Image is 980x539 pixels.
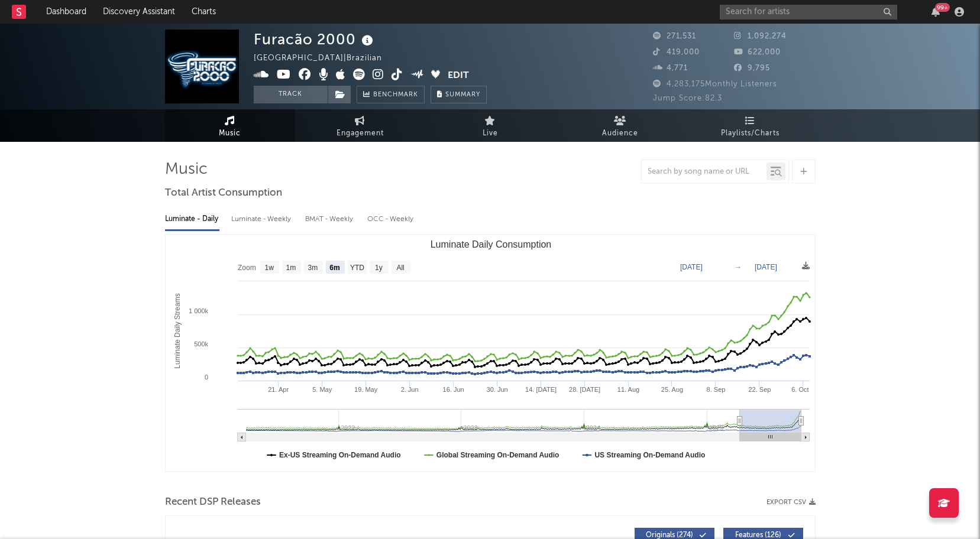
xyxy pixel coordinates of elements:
[642,532,697,539] span: Originals ( 274 )
[264,264,274,272] text: 1w
[431,86,487,103] button: Summary
[305,209,355,229] div: BMAT - Weekly
[238,264,256,272] text: Zoom
[734,48,781,56] span: 622,000
[375,264,383,272] text: 1y
[617,386,639,393] text: 11. Aug
[350,264,364,272] text: YTD
[367,209,415,229] div: OCC - Weekly
[791,386,808,393] text: 6. Oct
[194,340,208,348] text: 500k
[231,209,293,229] div: Luminate - Weekly
[766,499,816,506] button: Export CSV
[357,86,425,103] a: Benchmark
[653,48,700,56] span: 419,000
[165,209,219,229] div: Luminate - Daily
[445,92,480,98] span: Summary
[396,264,404,272] text: All
[286,264,296,272] text: 1m
[721,126,780,141] span: Playlists/Charts
[308,264,318,272] text: 3m
[932,7,940,17] button: 99+
[173,293,182,368] text: Luminate Daily Streams
[653,64,688,72] span: 4,771
[483,126,498,141] span: Live
[661,386,683,393] text: 25. Aug
[254,30,376,49] div: Furacão 2000
[430,239,551,249] text: Luminate Daily Consumption
[653,80,777,88] span: 4,283,175 Monthly Listeners
[486,386,507,393] text: 30. Jun
[219,126,241,141] span: Music
[720,5,897,20] input: Search for artists
[935,3,950,12] div: 99 +
[680,263,703,271] text: [DATE]
[166,235,816,471] svg: Luminate Daily Consumption
[569,386,600,393] text: 28. [DATE]
[525,386,557,393] text: 14. [DATE]
[734,64,770,72] span: 9,795
[165,109,295,142] a: Music
[594,451,705,459] text: US Streaming On-Demand Audio
[748,386,771,393] text: 22. Sep
[642,167,766,177] input: Search by song name or URL
[400,386,418,393] text: 2. Jun
[312,386,332,393] text: 5. May
[204,374,208,381] text: 0
[373,88,418,102] span: Benchmark
[425,109,555,142] a: Live
[755,263,777,271] text: [DATE]
[734,33,787,40] span: 1,092,274
[731,532,785,539] span: Features ( 126 )
[555,109,685,142] a: Audience
[706,386,725,393] text: 8. Sep
[354,386,378,393] text: 19. May
[735,263,742,271] text: →
[268,386,289,393] text: 21. Apr
[165,495,261,509] span: Recent DSP Releases
[254,51,396,66] div: [GEOGRAPHIC_DATA] | Brazilian
[337,126,384,141] span: Engagement
[295,109,425,142] a: Engagement
[448,69,469,83] button: Edit
[602,126,638,141] span: Audience
[442,386,464,393] text: 16. Jun
[685,109,816,142] a: Playlists/Charts
[279,451,401,459] text: Ex-US Streaming On-Demand Audio
[254,86,328,103] button: Track
[188,307,208,314] text: 1 000k
[165,186,282,200] span: Total Artist Consumption
[653,95,722,102] span: Jump Score: 82.3
[329,264,339,272] text: 6m
[653,33,696,40] span: 271,531
[436,451,559,459] text: Global Streaming On-Demand Audio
